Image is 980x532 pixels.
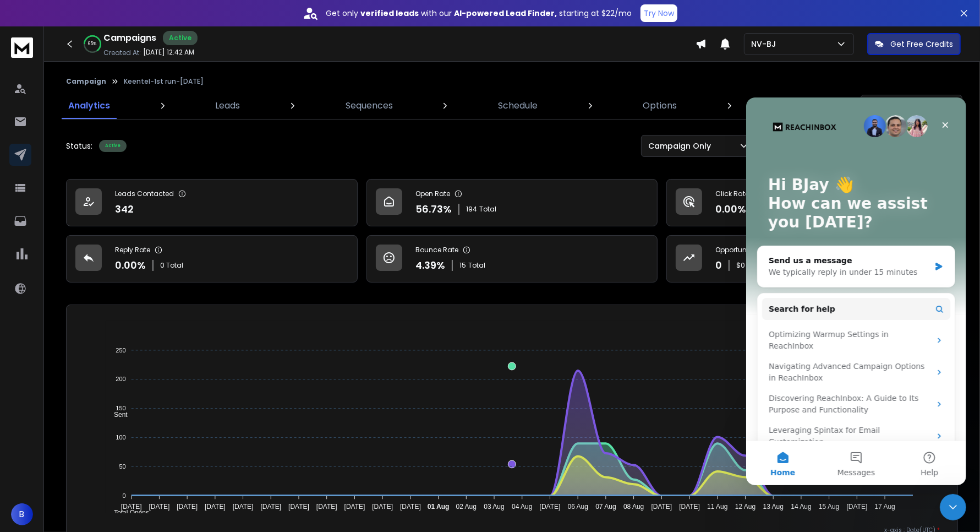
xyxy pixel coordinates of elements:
[454,8,557,19] strong: AI-powered Lead Finder,
[66,77,106,86] button: Campaign
[205,503,226,511] tspan: [DATE]
[819,503,839,511] tspan: 15 Aug
[106,509,149,517] span: Total Opens
[344,503,365,511] tspan: [DATE]
[116,434,125,441] tspan: 100
[715,189,749,198] p: Click Rate
[288,503,309,511] tspan: [DATE]
[115,258,146,273] p: 0.00 %
[103,48,141,57] p: Created At:
[103,31,156,45] h1: Campaigns
[66,140,92,151] p: Status:
[339,93,399,119] a: Sequences
[666,235,958,283] a: Opportunities0$0
[415,202,452,217] p: 56.73 %
[68,99,110,112] p: Analytics
[106,411,128,419] span: Sent
[115,246,150,254] p: Reply Rate
[715,258,722,273] p: 0
[867,33,961,55] button: Get Free Credits
[115,202,134,217] p: 342
[540,503,561,511] tspan: [DATE]
[637,93,684,119] a: Options
[124,77,204,86] p: Keentel-1st run-[DATE]
[233,503,254,511] tspan: [DATE]
[66,235,358,283] a: Reply Rate0.00%0 Total
[498,99,538,112] p: Schedule
[568,503,588,511] tspan: 06 Aug
[791,503,812,511] tspan: 14 Aug
[746,97,966,485] iframe: Intercom live chat
[415,258,445,273] p: 4.39 %
[11,503,33,525] button: B
[512,503,532,511] tspan: 04 Aug
[751,39,780,50] p: NV-BJ
[149,503,169,511] tspan: [DATE]
[595,503,616,511] tspan: 07 Aug
[466,205,477,214] span: 194
[143,48,194,57] p: [DATE] 12:42 AM
[875,503,895,511] tspan: 17 Aug
[715,202,746,217] p: 0.00 %
[116,405,125,411] tspan: 150
[736,261,745,270] p: $ 0
[640,4,677,22] button: Try Now
[428,503,450,511] tspan: 01 Aug
[651,503,672,511] tspan: [DATE]
[215,99,240,112] p: Leads
[326,8,632,19] p: Get only with our starting at $22/mo
[360,8,419,19] strong: verified leads
[644,8,674,19] p: Try Now
[260,503,281,511] tspan: [DATE]
[66,179,358,226] a: Leads Contacted342
[479,205,496,214] span: Total
[366,179,658,226] a: Open Rate56.73%194Total
[116,347,125,354] tspan: 250
[623,503,644,511] tspan: 08 Aug
[400,503,421,511] tspan: [DATE]
[62,93,117,119] a: Analytics
[763,503,784,511] tspan: 13 Aug
[456,503,477,511] tspan: 02 Aug
[940,494,966,520] iframe: Intercom live chat
[890,39,953,50] p: Get Free Credits
[679,503,700,511] tspan: [DATE]
[648,140,715,151] p: Campaign Only
[366,235,658,283] a: Bounce Rate4.39%15Total
[346,99,393,112] p: Sequences
[459,261,466,270] span: 15
[209,93,247,119] a: Leads
[776,93,852,119] a: Subsequences
[847,503,868,511] tspan: [DATE]
[99,140,127,152] div: Active
[316,503,337,511] tspan: [DATE]
[11,37,33,58] img: logo
[415,246,458,254] p: Bounce Rate
[643,99,677,112] p: Options
[707,503,727,511] tspan: 11 Aug
[119,463,125,470] tspan: 50
[491,93,544,119] a: Schedule
[115,189,174,198] p: Leads Contacted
